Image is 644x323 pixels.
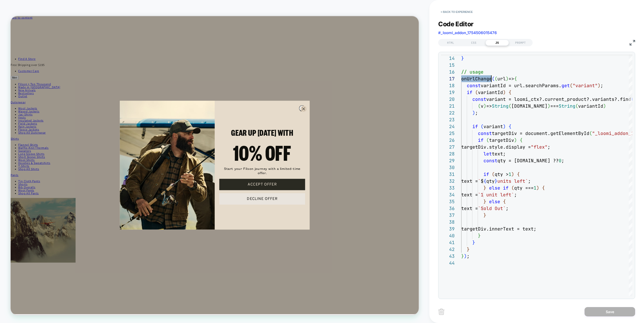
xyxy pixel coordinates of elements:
span: 1 [534,185,536,191]
span: } [461,55,464,61]
span: if [503,185,509,191]
div: 23 [441,116,455,123]
button: DECLINE OFFER [278,236,393,251]
span: { [509,89,511,95]
span: targetDiv = document.getElementById [492,130,589,136]
span: GEAR UP [DATE] WITH [294,148,377,162]
span: ) [484,103,486,109]
div: 22 [441,109,455,116]
div: 38 [441,219,455,225]
span: ind [623,96,631,102]
span: ) [464,253,467,259]
div: 16 [441,68,455,75]
span: const [478,130,492,136]
span: variantId = url.searchParams. [481,83,561,88]
span: text = [461,205,478,211]
span: { [503,199,506,204]
span: ( [478,103,481,109]
span: 10% OFF [297,164,374,199]
div: 21 [441,103,455,109]
div: 25 [441,130,455,137]
div: 31 [441,171,455,178]
div: 30 [441,164,455,171]
span: [DOMAIN_NAME] [511,103,548,109]
div: 44 [441,260,455,266]
span: ) [511,171,514,177]
span: ) [536,185,539,191]
span: units left` [497,178,528,184]
div: 41 [441,239,455,246]
span: v [481,103,484,109]
span: ( [492,76,495,82]
span: ; [514,192,517,198]
span: "flex" [531,144,548,150]
span: variantId [478,89,503,95]
span: `Sold Out` [478,205,506,211]
span: ( [481,124,484,129]
div: 19 [441,89,455,96]
span: if [478,137,484,143]
span: { [509,124,511,129]
button: Save [585,307,635,316]
span: ; [467,253,470,259]
div: 26 [441,137,455,144]
span: } [472,240,475,245]
div: 14 [441,55,455,62]
span: ( [509,103,511,109]
button: < Back to experience [438,8,475,16]
span: else [489,199,500,204]
span: qty [486,178,495,184]
span: ( [495,76,497,82]
span: ( [575,103,578,109]
span: ( [511,185,514,191]
span: qty === [514,185,534,191]
span: ) [514,137,517,143]
span: $ [481,178,484,184]
span: ) [548,103,550,109]
span: targetDiv [489,137,514,143]
div: JS [486,40,509,46]
img: Might As Well Have The Best [146,113,272,285]
span: targetDiv.innerText = text; [461,226,536,232]
span: `1 unit left` [478,192,514,198]
button: Close dialog [385,119,393,127]
span: } [484,185,486,191]
span: } [461,253,464,259]
span: String [559,103,575,109]
span: if [484,171,489,177]
span: ( [475,89,478,95]
span: ; [561,158,564,164]
span: Start your Filson journey with a limited-time offer. [284,200,386,212]
span: text = [461,178,478,184]
span: ( [486,137,489,143]
span: let [484,151,492,157]
span: ; [506,205,509,211]
div: 43 [441,253,455,260]
span: ) [506,76,509,82]
div: 32 [441,178,455,184]
span: ; [600,83,603,88]
span: ) [603,103,606,109]
span: ) [503,89,506,95]
span: qty = [DOMAIN_NAME] ?? [497,158,559,164]
span: { [542,185,545,191]
span: targetDiv.style.display = [461,144,531,150]
img: delete [438,309,445,315]
span: ( [570,83,573,88]
div: 40 [441,232,455,239]
div: CSS [462,40,486,46]
span: } [484,199,486,204]
span: ( [589,130,592,136]
span: { [520,137,522,143]
span: qty > [495,171,509,177]
div: 37 [441,212,455,219]
div: 15 [441,62,455,68]
span: ) [598,83,600,88]
span: variantId [578,103,603,109]
div: 17 [441,75,455,82]
div: 20 [441,96,455,103]
img: fullscreen [630,40,635,45]
span: else [489,185,500,191]
div: 33 [441,184,455,191]
span: text; [492,151,506,157]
